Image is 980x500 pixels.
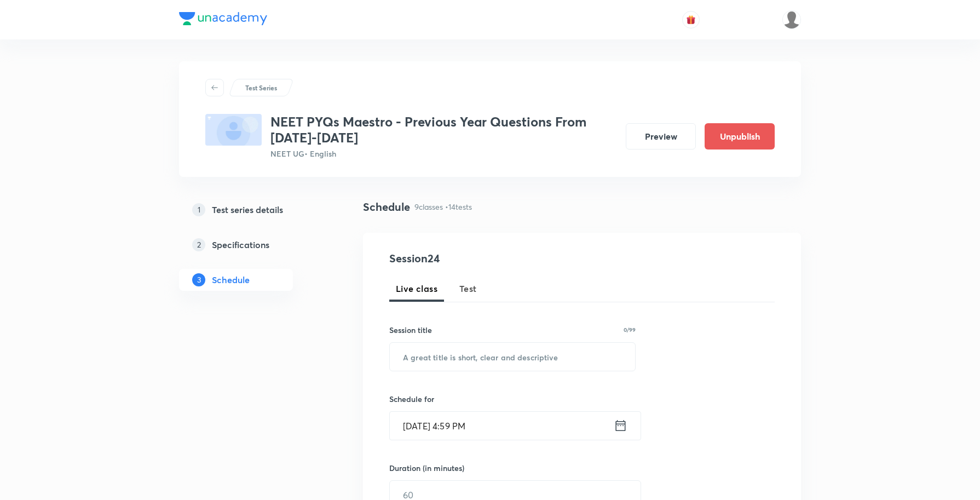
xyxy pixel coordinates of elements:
a: 2Specifications [179,234,328,256]
img: avatar [686,15,696,25]
h5: Specifications [212,238,269,251]
p: NEET UG • English [270,148,617,159]
p: 2 [192,238,205,251]
img: Company Logo [179,12,267,25]
img: fallback-thumbnail.png [205,114,262,146]
a: Company Logo [179,12,267,28]
a: 1Test series details [179,199,328,221]
h4: Schedule [363,199,410,215]
h3: NEET PYQs Maestro - Previous Year Questions From [DATE]-[DATE] [270,114,617,146]
h5: Test series details [212,203,283,216]
button: avatar [682,11,700,28]
p: 0/99 [624,327,636,332]
span: Test [459,282,477,295]
p: 1 [192,203,205,216]
h6: Duration (in minutes) [389,462,464,474]
span: Live class [396,282,437,295]
button: Unpublish [705,123,775,150]
img: Shahid ahmed [782,10,801,29]
input: A great title is short, clear and descriptive [390,343,635,371]
button: Preview [626,123,696,150]
h6: Session title [389,324,432,336]
p: 3 [192,273,205,286]
p: Test Series [245,83,277,93]
h5: Schedule [212,273,250,286]
p: • 14 tests [445,201,472,212]
h6: Schedule for [389,393,636,405]
p: 9 classes [414,201,443,212]
h4: Session 24 [389,250,589,267]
